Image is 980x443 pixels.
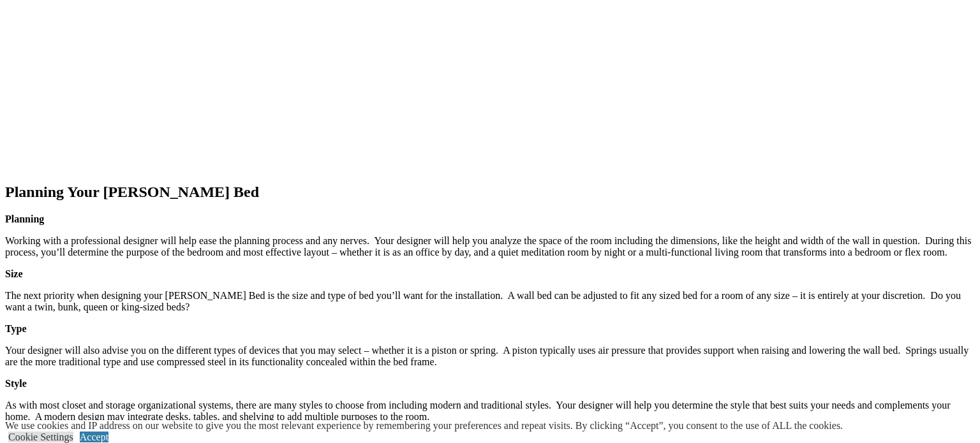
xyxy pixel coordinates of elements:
p: The next priority when designing your [PERSON_NAME] Bed is the size and type of bed you’ll want f... [5,290,975,313]
div: We use cookies and IP address on our website to give you the most relevant experience by remember... [5,420,843,432]
strong: Style [5,378,27,389]
p: Your designer will also advise you on the different types of devices that you may select – whethe... [5,345,975,368]
a: Accept [80,432,108,442]
p: As with most closet and storage organizational systems, there are many styles to choose from incl... [5,400,975,423]
strong: Type [5,323,26,334]
strong: Size [5,268,23,279]
h2: Planning Your [PERSON_NAME] Bed [5,184,975,201]
strong: Planning [5,214,44,224]
p: Working with a professional designer will help ease the planning process and any nerves. Your des... [5,235,975,258]
a: Cookie Settings [8,432,73,442]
